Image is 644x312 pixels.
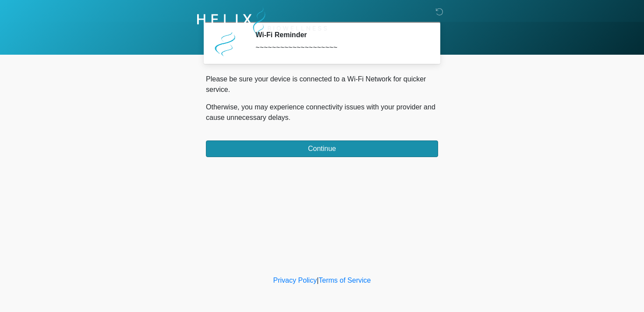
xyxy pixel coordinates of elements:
[273,277,317,284] a: Privacy Policy
[255,42,425,53] div: ~~~~~~~~~~~~~~~~~~~~
[206,102,438,123] p: Otherwise, you may experience connectivity issues with your provider and cause unnecessary delays
[197,7,327,38] img: Helix Biowellness Logo
[206,74,438,95] p: Please be sure your device is connected to a Wi-Fi Network for quicker service.
[289,114,290,121] span: .
[206,140,438,157] button: Continue
[317,277,318,284] a: |
[318,277,371,284] a: Terms of Service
